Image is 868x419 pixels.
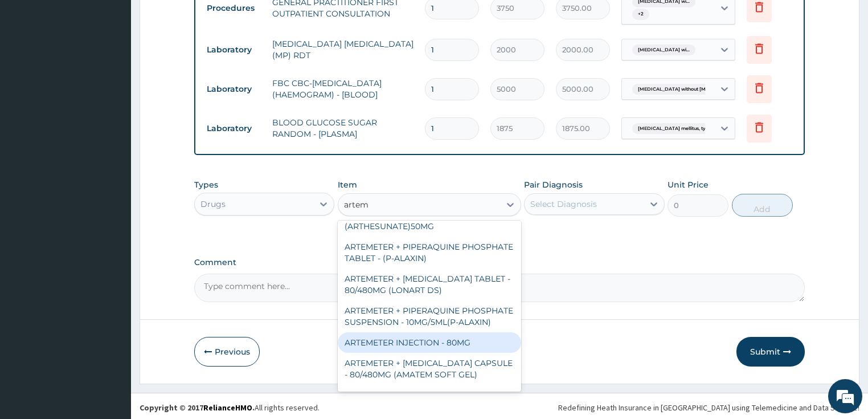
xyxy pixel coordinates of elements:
td: Laboratory [201,79,267,100]
td: Laboratory [201,39,267,60]
label: Comment [194,258,805,267]
label: Pair Diagnosis [524,179,583,190]
button: Previous [194,337,260,367]
div: ARTEMETER + PIPERAQUINE PHOSPHATE SUSPENSION - 10MG/5ML(P-ALAXIN) [338,300,521,332]
div: Drugs [200,198,226,210]
strong: Copyright © 2017 . [140,402,255,413]
label: Item [338,179,357,190]
td: Laboratory [201,118,267,139]
div: Select Diagnosis [530,198,597,210]
td: FBC CBC-[MEDICAL_DATA] (HAEMOGRAM) - [BLOOD] [267,72,420,106]
div: Minimize live chat window [187,6,214,33]
a: RelianceHMO [203,402,252,413]
button: Add [732,194,793,217]
label: Types [194,180,218,190]
textarea: Type your message and hit 'Enter' [6,290,217,329]
div: ARTEMETER + PIPERAQUINE PHOSPHATE TABLET - (P-ALAXIN) [338,237,521,269]
span: We're online! [66,133,157,248]
td: BLOOD GLUCOSE SUGAR RANDOM - [PLASMA] [267,111,420,145]
div: Redefining Heath Insurance in [GEOGRAPHIC_DATA] using Telemedicine and Data Science! [558,402,859,413]
div: ARTEMETER + [MEDICAL_DATA] CAPSULE - 80/480MG (AMATEM SOFT GEL) [338,353,521,385]
img: d_794563401_company_1708531726252_794563401 [21,57,46,86]
span: [MEDICAL_DATA] mellitus, type unspec... [632,123,738,135]
span: [MEDICAL_DATA] without [MEDICAL_DATA] [632,84,747,95]
span: [MEDICAL_DATA] wi... [632,44,695,56]
div: ARTEMETER + [MEDICAL_DATA] TABLET - 80/480MG (LONART DS) [338,269,521,300]
div: ARTEMETER TABLET - (ARTHESUNATE)50MG [338,205,521,237]
label: Unit Price [668,179,709,190]
span: + 2 [632,9,649,20]
div: ARTEMETER + [MEDICAL_DATA] SYRUP - 15MG/5ML [338,385,521,417]
div: Chat with us now [59,64,191,79]
button: Submit [736,337,805,367]
td: [MEDICAL_DATA] [MEDICAL_DATA] (MP) RDT [267,32,420,67]
div: ARTEMETER INJECTION - 80MG [338,332,521,353]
